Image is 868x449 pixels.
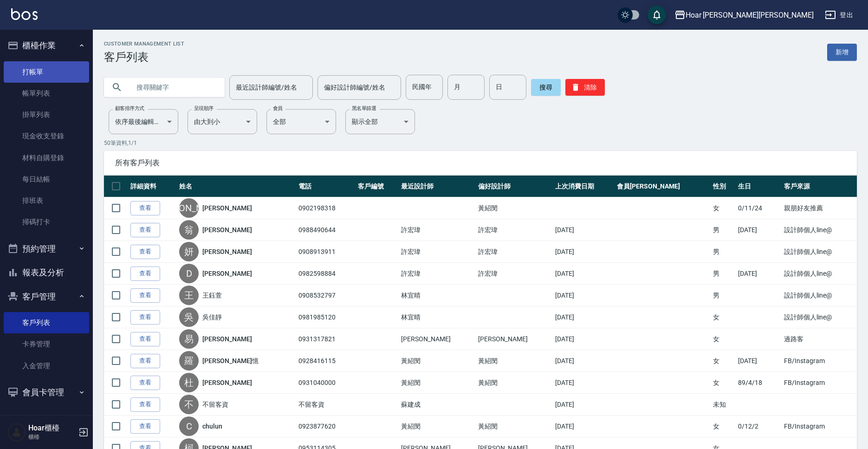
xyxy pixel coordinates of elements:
[130,354,160,368] a: 查看
[782,306,857,328] td: 設計師個人line@
[476,350,553,372] td: 黃紹閔
[821,7,857,24] button: 登出
[202,291,222,300] a: 王鈺萱
[177,176,296,197] th: 姓名
[179,307,199,327] div: 吳
[130,245,160,259] a: 查看
[399,350,476,372] td: 黃紹閔
[4,83,89,104] a: 帳單列表
[130,376,160,390] a: 查看
[553,394,615,416] td: [DATE]
[476,263,553,285] td: 許宏瑋
[202,334,252,344] a: [PERSON_NAME]
[115,158,846,168] span: 所有客戶列表
[28,433,76,441] p: 櫃檯
[296,219,355,241] td: 0988490644
[782,416,857,437] td: FB/Instagram
[782,176,857,197] th: 客戶來源
[615,176,711,197] th: 會員[PERSON_NAME]
[711,176,736,197] th: 性別
[531,79,561,96] button: 搜尋
[476,197,553,219] td: 黃紹閔
[711,219,736,241] td: 男
[399,416,476,437] td: 黃紹閔
[711,241,736,263] td: 男
[296,372,355,394] td: 0931040000
[4,211,89,233] a: 掃碼打卡
[4,237,89,261] button: 預約管理
[296,350,355,372] td: 0928416115
[399,372,476,394] td: 黃紹閔
[296,263,355,285] td: 0982598884
[648,6,666,24] button: save
[130,419,160,434] a: 查看
[476,219,553,241] td: 許宏瑋
[553,241,615,263] td: [DATE]
[736,219,782,241] td: [DATE]
[11,8,38,20] img: Logo
[711,306,736,328] td: 女
[130,288,160,303] a: 查看
[736,197,782,219] td: 0/11/24
[553,350,615,372] td: [DATE]
[130,201,160,215] a: 查看
[565,79,605,96] button: 清除
[202,203,252,213] a: [PERSON_NAME]
[827,44,857,61] a: 新增
[179,286,199,305] div: 王
[553,285,615,306] td: [DATE]
[782,197,857,219] td: 親朋好友推薦
[736,350,782,372] td: [DATE]
[128,176,177,197] th: 詳細資料
[553,263,615,285] td: [DATE]
[476,416,553,437] td: 黃紹閔
[273,105,283,112] label: 會員
[130,75,217,100] input: 搜尋關鍵字
[296,306,355,328] td: 0981985120
[782,219,857,241] td: 設計師個人line@
[553,372,615,394] td: [DATE]
[711,263,736,285] td: 男
[115,105,144,112] label: 顧客排序方式
[130,267,160,281] a: 查看
[399,394,476,416] td: 蘇建成
[476,372,553,394] td: 黃紹閔
[104,51,184,64] h3: 客戶列表
[356,176,399,197] th: 客戶編號
[399,176,476,197] th: 最近設計師
[399,241,476,263] td: 許宏瑋
[782,241,857,263] td: 設計師個人line@
[399,263,476,285] td: 許宏瑋
[202,378,252,387] a: [PERSON_NAME]
[711,372,736,394] td: 女
[399,328,476,350] td: [PERSON_NAME]
[782,350,857,372] td: FB/Instagram
[4,312,89,333] a: 客戶列表
[782,285,857,306] td: 設計師個人line@
[4,169,89,190] a: 每日結帳
[179,198,199,218] div: [PERSON_NAME]
[179,373,199,392] div: 杜
[130,332,160,346] a: 查看
[179,416,199,436] div: C
[296,285,355,306] td: 0908532797
[476,328,553,350] td: [PERSON_NAME]
[686,9,814,21] div: Hoar [PERSON_NAME][PERSON_NAME]
[736,263,782,285] td: [DATE]
[4,355,89,377] a: 入金管理
[711,394,736,416] td: 未知
[296,394,355,416] td: 不留客資
[296,197,355,219] td: 0902198318
[179,220,199,240] div: 翁
[4,33,89,58] button: 櫃檯作業
[4,260,89,285] button: 報表及分析
[711,350,736,372] td: 女
[179,329,199,349] div: 易
[202,422,222,431] a: chulun
[399,219,476,241] td: 許宏瑋
[179,351,199,371] div: 羅
[188,109,257,134] div: 由大到小
[296,176,355,197] th: 電話
[296,328,355,350] td: 0931317821
[179,242,199,261] div: 妍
